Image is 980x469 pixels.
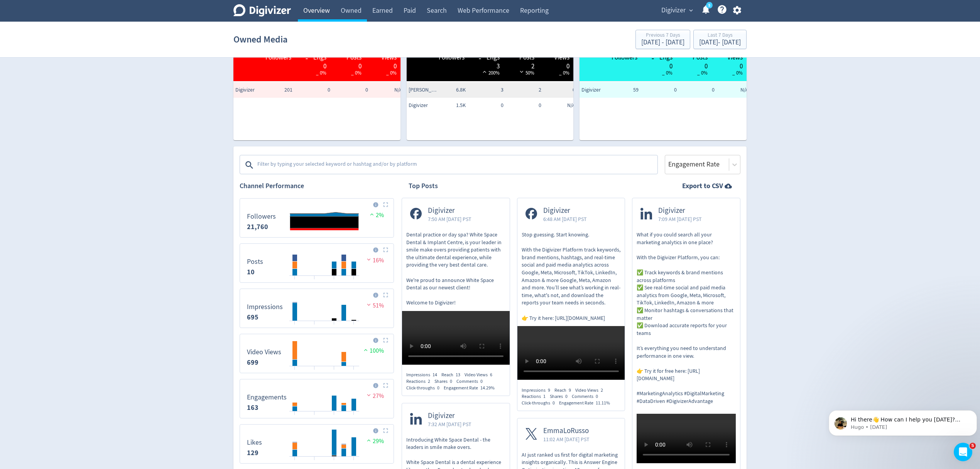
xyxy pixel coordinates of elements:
[290,324,299,329] text: 18/09
[310,279,319,284] text: 20/09
[596,400,610,406] span: 11.11%
[581,86,612,94] span: Digivizer
[329,279,339,284] text: 22/09
[522,393,550,400] div: Reactions
[465,372,497,378] div: Video Views
[430,98,468,113] td: 1.5K
[456,372,460,378] span: 13
[428,206,471,215] span: Digivizer
[565,393,568,399] span: 0
[349,459,358,465] text: 24/09
[310,414,319,420] text: 20/09
[247,403,259,412] strong: 163
[601,387,603,393] span: 2
[970,443,976,449] span: 5
[732,70,743,76] span: _ 0%
[559,70,569,76] span: _ 0%
[658,215,702,223] span: 7:09 AM [DATE] PST
[543,427,590,435] span: EmmaLoRusso
[406,385,444,391] div: Click-throughs
[954,443,972,461] iframe: Intercom live chat
[362,347,384,355] span: 100%
[383,428,388,433] img: Placeholder
[365,302,384,309] span: 51%
[243,382,390,415] svg: Engagements 163
[480,378,483,384] span: 0
[290,414,299,420] text: 18/09
[247,438,262,447] dt: Likes
[542,62,569,68] div: 0
[522,400,559,406] div: Click-throughs
[329,369,339,374] text: 22/09
[349,369,358,374] text: 24/09
[409,181,438,191] h2: Top Posts
[693,30,747,49] button: Last 7 Days[DATE]- [DATE]
[641,39,684,46] div: [DATE] - [DATE]
[406,372,441,378] div: Impressions
[329,324,339,329] text: 22/09
[543,98,581,113] td: N/A
[699,32,741,39] div: Last 7 Days
[329,414,339,420] text: 22/09
[349,414,358,420] text: 24/09
[481,69,488,75] img: positive-performance-white.svg
[383,383,388,388] img: Placeholder
[247,313,259,322] strong: 695
[365,437,373,443] img: positive-performance.svg
[402,198,510,367] a: Digivizer7:50 AM [DATE] PSTDental practice or day spa? White Space Dental & Implant Centre, is yo...
[310,459,319,465] text: 20/09
[368,211,384,219] span: 2%
[383,338,388,343] img: Placeholder
[456,378,487,385] div: Comments
[645,62,672,68] div: 0
[826,394,980,448] iframe: Intercom notifications message
[658,206,702,215] span: Digivizer
[294,82,332,98] td: 0
[290,279,299,284] text: 18/09
[480,385,495,391] span: 14.29%
[543,82,581,98] td: 0
[370,82,408,98] td: N/A
[257,82,294,98] td: 201
[299,62,326,68] div: 0
[247,267,255,277] strong: 10
[247,212,276,221] dt: Followers
[572,393,602,400] div: Comments
[243,292,390,325] svg: Impressions 695
[472,62,500,68] div: 3
[441,372,465,378] div: Reach
[290,459,299,465] text: 18/09
[517,198,625,382] a: Digivizer6:48 AM [DATE] PSTStop guessing. Start knowing. With the Digivizer Platform track keywor...
[716,82,754,98] td: N/A
[548,387,550,393] span: 9
[329,459,339,465] text: 22/09
[450,378,452,384] span: 0
[688,7,694,14] span: expand_more
[428,215,471,223] span: 7:50 AM [DATE] PST
[243,428,390,460] svg: Likes 129
[428,378,430,384] span: 2
[351,70,362,76] span: _ 0%
[522,231,621,322] p: Stop guessing. Start knowing. With the Digivizer Platform track keywords, brand mentions, hashtag...
[481,70,500,76] span: 200%
[659,4,695,17] button: Digivizer
[699,39,741,46] div: [DATE] - [DATE]
[637,231,736,405] p: What if you could search all your marketing analytics in one place? With the Digivizer Platform, ...
[708,3,710,8] text: 5
[505,82,543,98] td: 2
[247,448,259,457] strong: 129
[550,393,572,400] div: Shares
[553,400,555,406] span: 0
[505,98,543,113] td: 0
[310,324,319,329] text: 20/09
[490,372,492,378] span: 6
[310,369,319,374] text: 20/09
[290,369,299,374] text: 18/09
[662,70,672,76] span: _ 0%
[543,206,587,215] span: Digivizer
[580,28,747,140] table: customized table
[682,181,723,191] strong: Export to CSV
[247,222,268,231] strong: 21,760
